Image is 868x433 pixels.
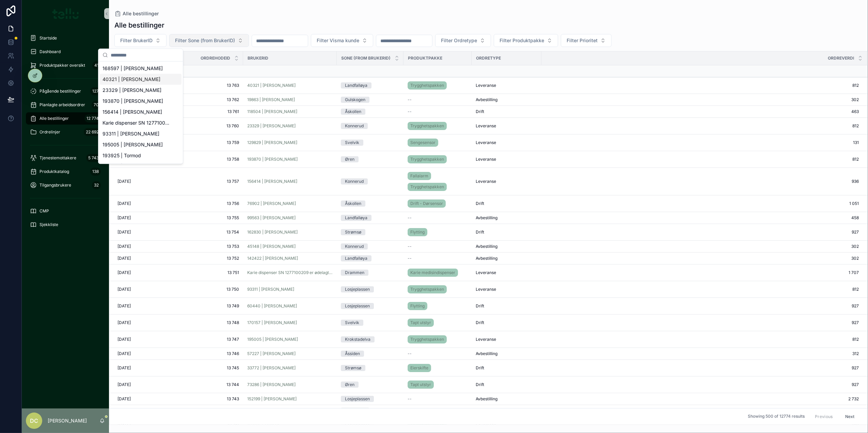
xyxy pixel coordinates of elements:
[247,303,297,309] a: 60440 | [PERSON_NAME]
[117,287,171,292] a: [DATE]
[247,320,333,325] a: 170157 | [PERSON_NAME]
[408,139,438,147] a: Sengesensor
[26,112,105,125] a: Alle bestillinger12 774
[247,270,333,275] a: Karie dispenser SN 1277100209 er ødelagt i låsen. |
[117,229,171,235] a: [DATE]
[247,179,297,184] span: 156414 | [PERSON_NAME]
[476,109,484,114] span: Drift
[26,219,105,231] a: Sjekkliste
[247,83,333,88] a: 40321 | [PERSON_NAME]
[179,97,239,102] a: 13 762
[476,320,537,325] a: Drift
[179,270,239,275] a: 13 751
[40,155,76,161] span: Tjenestemottakere
[410,83,444,88] span: Trygghetspakken
[247,179,333,184] a: 156414 | [PERSON_NAME]
[408,81,447,90] a: Trygghetspakken
[542,109,859,114] a: 463
[476,287,537,292] a: Leveranse
[408,97,468,102] a: --
[179,320,239,325] span: 13 748
[542,229,859,235] a: 927
[408,256,412,261] span: --
[40,208,49,214] span: CMP
[117,287,131,292] span: [DATE]
[52,8,79,19] img: App logo
[408,155,447,163] a: Trygghetspakken
[408,227,468,238] a: Flytting
[179,201,239,206] a: 13 756
[117,179,131,184] span: [DATE]
[102,98,163,105] span: 193870 | [PERSON_NAME]
[341,303,399,309] a: Losjeplassen
[408,171,468,192] a: FallalarmTrygghetspakken
[247,109,297,114] span: 118504 | [PERSON_NAME]
[542,215,859,221] a: 458
[114,34,167,47] button: Select Button
[26,152,105,164] a: Tjenestemottakere5 743
[26,205,105,217] a: CMP
[102,130,159,137] span: 93311 | [PERSON_NAME]
[341,156,399,162] a: Øren
[40,102,85,108] span: Planlagte arbeidsordrer
[247,215,296,221] span: 99563 | [PERSON_NAME]
[345,178,364,185] div: Konnerud
[408,109,468,114] a: --
[117,244,171,249] a: [DATE]
[26,99,105,111] a: Planlagte arbeidsordrer70
[117,201,171,206] a: [DATE]
[26,46,105,58] a: Dashboard
[542,83,859,88] span: 812
[345,123,364,129] div: Konnerud
[476,123,496,129] span: Leveranse
[345,270,364,276] div: Drammen
[341,286,399,292] a: Losjeplassen
[179,303,239,309] a: 13 749
[247,201,296,206] a: 76902 | [PERSON_NAME]
[40,49,61,54] span: Dashboard
[102,109,162,115] span: 156414 | [PERSON_NAME]
[345,82,367,89] div: Landfalløya
[476,287,496,292] span: Leveranse
[542,140,859,145] a: 131
[102,152,141,159] span: 193925 | Tormod
[476,215,498,221] span: Avbestilling
[408,183,447,191] a: Trygghetspakken
[179,179,239,184] a: 13 757
[476,229,484,235] span: Drift
[40,116,69,121] span: Alle bestillinger
[92,61,101,69] div: 41
[476,303,484,309] span: Drift
[542,201,859,206] a: 1 051
[476,215,537,221] a: Avbestilling
[542,270,859,275] a: 1 707
[345,140,359,146] div: Svelvik
[247,256,298,261] span: 142422 | [PERSON_NAME]
[476,244,537,249] a: Avbestilling
[114,10,159,17] a: Alle bestillinger
[408,256,468,261] a: --
[408,109,412,114] span: --
[341,109,399,115] a: Åskollen
[40,169,69,174] span: Produktkatalog
[179,287,239,292] a: 13 750
[435,34,491,47] button: Select Button
[247,244,296,249] a: 45148 | [PERSON_NAME]
[476,270,496,275] span: Leveranse
[341,140,399,146] a: Svelvik
[22,27,109,240] div: scrollable content
[247,123,296,129] a: 23329 | [PERSON_NAME]
[476,256,537,261] a: Avbestilling
[494,34,558,47] button: Select Button
[179,157,239,162] a: 13 758
[542,179,859,184] a: 936
[345,255,367,261] div: Landfalløya
[408,302,427,310] a: Flytting
[476,229,537,235] a: Drift
[345,201,361,207] div: Åskollen
[542,97,859,102] a: 302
